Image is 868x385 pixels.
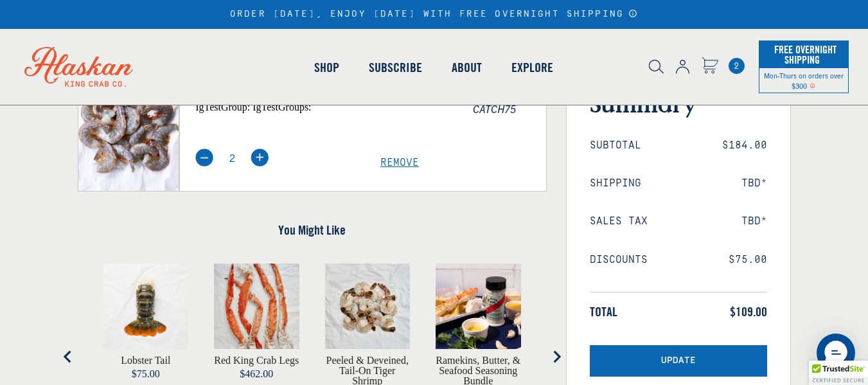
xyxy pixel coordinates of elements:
[702,57,718,76] a: Cart
[299,31,354,104] a: Shop
[473,100,546,117] span: CATCH75
[251,148,269,166] img: plus
[354,31,437,104] a: Subscribe
[214,264,299,349] img: Red King Crab Legs
[730,304,767,319] span: $109.00
[590,177,641,190] span: Shipping
[103,264,189,349] img: Lobster Tail
[325,264,411,349] img: raw tiger shrimp on butcher paper
[6,29,151,105] img: Alaskan King Crab Co. logo
[810,81,815,90] span: Shipping Notice Icon
[590,215,648,228] span: Sales Tax
[764,71,844,90] span: Mon-Thurs on orders over $300
[436,264,521,349] img: Ramekins, Butter, & Seafood Seasoning Bundle
[590,345,767,377] button: Update
[809,361,868,385] div: Trusted Site Badge
[628,9,638,18] a: Announcement Bar Modal
[590,62,767,118] h3: Order Summary
[544,344,569,370] button: Next slide
[590,304,617,319] span: Total
[230,9,638,20] div: ORDER [DATE], ENJOY [DATE] WITH FREE OVERNIGHT SHIPPING
[722,139,767,152] span: $184.00
[437,31,497,104] a: About
[195,102,250,112] span: igTestGroup:
[252,102,311,112] span: igTestGroups:
[729,254,767,266] span: $75.00
[121,355,170,366] a: View Lobster Tail
[817,334,855,372] div: Messenger Dummy Widget
[195,148,213,166] img: minus
[729,58,745,74] a: Cart
[729,58,745,74] span: 2
[771,40,837,69] span: Free Overnight Shipping
[661,355,696,366] span: Update
[676,60,689,74] img: account
[380,157,546,169] a: Remove
[240,368,273,379] span: $462.00
[497,31,568,104] a: Explore
[214,355,299,366] a: View Red King Crab Legs
[78,45,179,191] img: Headless Oishii Shrimp - 2 lbs (8 Servings)
[590,139,641,152] span: Subtotal
[590,254,648,266] span: Discounts
[649,60,664,74] img: search
[78,222,547,238] h4: You Might Like
[55,344,81,370] button: Go to last slide
[132,368,160,379] span: $75.00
